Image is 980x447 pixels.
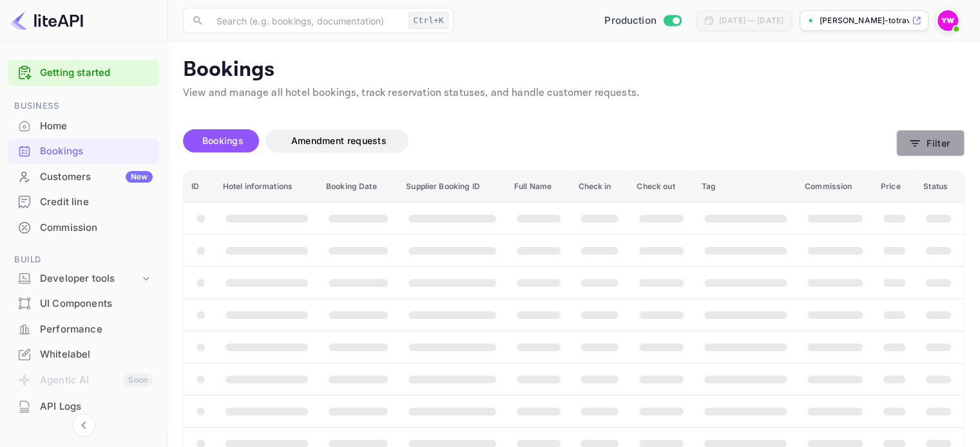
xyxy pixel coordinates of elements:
a: CustomersNew [8,165,159,188]
div: account-settings tabs [183,129,896,152]
img: Yahav Winkler [937,10,958,31]
input: Search (e.g. bookings, documentation) [209,8,403,33]
p: View and manage all hotel bookings, track reservation statuses, and handle customer requests. [183,86,965,101]
div: New [126,171,153,183]
span: Build [8,253,159,267]
div: Home [8,114,159,139]
div: Home [40,119,153,134]
div: Commission [40,221,153,235]
th: Check in [570,171,629,203]
div: Developer tools [8,268,159,290]
div: Whitelabel [8,342,159,367]
div: API Logs [40,399,153,414]
button: Filter [896,130,965,156]
span: Bookings [202,135,244,146]
th: Full Name [506,171,571,203]
a: Credit line [8,190,159,214]
th: Tag [694,171,797,203]
th: Booking Date [318,171,398,203]
span: Amendment requests [291,135,387,146]
div: Switch to Sandbox mode [599,14,686,28]
div: Ctrl+K [408,12,448,29]
p: Bookings [183,57,965,83]
th: Commission [797,171,873,203]
span: Production [604,14,657,28]
div: Customers [40,170,153,185]
div: Getting started [8,60,159,86]
div: [DATE] — [DATE] [719,15,783,26]
th: Check out [629,171,694,203]
a: Whitelabel [8,342,159,366]
a: API Logs [8,394,159,418]
th: Supplier Booking ID [398,171,506,203]
a: UI Components [8,291,159,315]
button: Collapse navigation [72,414,95,437]
div: UI Components [8,291,159,316]
div: Bookings [40,144,153,159]
div: Credit line [8,190,159,215]
div: UI Components [40,296,153,311]
img: LiteAPI logo [10,10,83,31]
p: [PERSON_NAME]-totravel... [820,15,909,26]
div: Whitelabel [40,347,153,362]
div: API Logs [8,394,159,419]
th: Status [916,171,964,203]
a: Home [8,114,159,138]
a: Commission [8,215,159,239]
div: Performance [8,317,159,342]
a: Getting started [40,66,153,80]
th: Hotel informations [215,171,318,203]
span: Business [8,99,159,113]
a: Bookings [8,139,159,163]
div: CustomersNew [8,165,159,190]
div: Developer tools [40,271,140,286]
a: Performance [8,317,159,341]
div: Bookings [8,139,159,164]
div: Commission [8,215,159,241]
th: Price [873,171,916,203]
div: Performance [40,322,153,337]
div: Credit line [40,195,153,210]
th: ID [184,171,215,203]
